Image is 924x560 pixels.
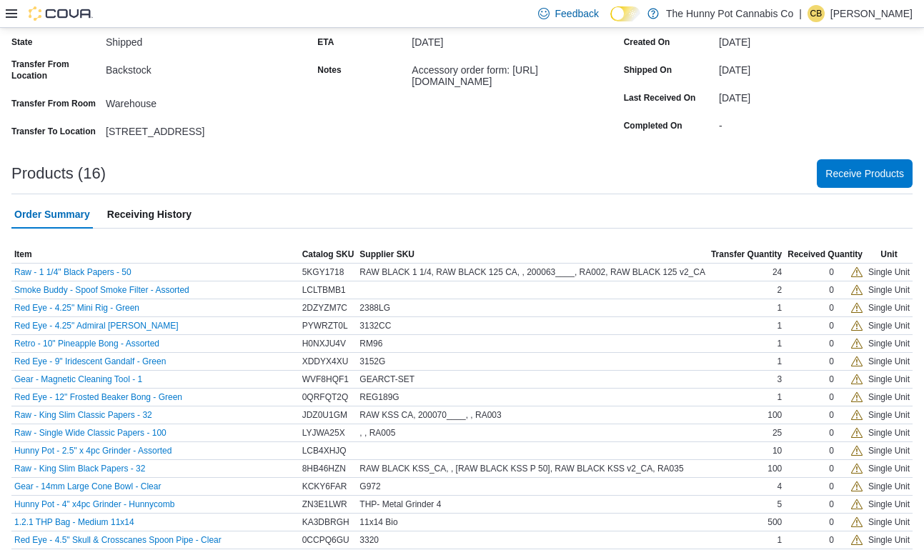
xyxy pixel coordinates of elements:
[106,31,297,48] div: Shipped
[829,266,834,278] div: 0
[865,514,913,531] div: Single Unit
[767,409,782,421] span: 100
[865,406,913,424] div: Single Unit
[359,266,705,278] span: RAW BLACK 1 1/4, RAW BLACK 125 CA, , 200063____, RA002, RAW BLACK 125 v2_CA
[829,409,834,421] div: 0
[719,59,913,76] div: [DATE]
[865,389,913,406] div: Single Unit
[865,281,913,299] div: Single Unit
[711,249,782,260] span: Transfer Quantity
[778,356,783,367] span: 1
[359,374,414,385] span: GEARCT-SET
[829,302,834,314] div: 0
[825,166,904,181] span: Receive Products
[14,339,159,349] button: Retro - 10" Pineapple Bong - Assorted
[829,481,834,492] div: 0
[829,320,834,331] div: 0
[359,409,501,421] span: RAW KSS CA, 200070____, , RA003
[829,499,834,510] div: 0
[829,427,834,439] div: 0
[865,460,913,477] div: Single Unit
[359,481,380,492] span: G972
[767,516,782,528] span: 500
[14,249,32,260] span: Item
[829,516,834,528] div: 0
[14,535,222,545] button: Red Eye - 4.5" Skull & Crosscanes Spoon Pipe - Clear
[14,303,139,313] button: Red Eye - 4.25" Mini Rig - Green
[880,249,897,260] span: Unit
[624,120,682,131] label: Completed On
[14,392,182,402] button: Red Eye - 12" Frosted Beaker Bong - Green
[317,64,341,76] label: Notes
[865,317,913,334] div: Single Unit
[14,428,167,438] button: Raw - Single Wide Classic Papers - 100
[14,499,174,509] button: Hunny Pot - 4" x4pc Grinder - Hunnycomb
[773,266,782,278] span: 24
[11,98,96,109] label: Transfer From Room
[719,114,913,131] div: -
[14,410,152,420] button: Raw - King Slim Classic Papers - 32
[302,302,347,314] span: 2DZYZM7C
[778,284,783,296] span: 2
[359,463,683,474] span: RAW BLACK KSS_CA, , [RAW BLACK KSS P 50], RAW BLACK KSS v2_CA, RA035
[359,427,395,439] span: , , RA005
[359,499,441,510] span: THP- Metal Grinder 4
[14,374,142,384] button: Gear - Magnetic Cleaning Tool - 1
[359,534,379,546] span: 3320
[14,285,189,295] button: Smoke Buddy - Spoof Smoke Filter - Assorted
[624,92,696,104] label: Last Received On
[302,284,346,296] span: LCLTBMB1
[302,534,349,546] span: 0CCPQ6GU
[865,496,913,513] div: Single Unit
[829,374,834,385] div: 0
[865,246,913,263] button: Unit
[719,31,913,48] div: [DATE]
[14,321,179,331] button: Red Eye - 4.25" Admiral [PERSON_NAME]
[106,120,297,137] div: [STREET_ADDRESS]
[666,5,793,22] p: The Hunny Pot Cannabis Co
[773,445,782,456] span: 10
[412,59,603,87] div: Accessory order form: [URL][DOMAIN_NAME]
[865,442,913,459] div: Single Unit
[778,391,783,403] span: 1
[829,284,834,296] div: 0
[357,246,708,263] button: Supplier SKU
[106,92,297,109] div: Warehouse
[302,409,347,421] span: JDZ0U1GM
[302,481,347,492] span: KCKY6FAR
[302,338,346,349] span: H0NXJU4V
[829,534,834,546] div: 0
[359,338,382,349] span: RM96
[610,6,640,21] input: Dark Mode
[14,267,131,277] button: Raw - 1 1/4" Black Papers - 50
[829,445,834,456] div: 0
[302,266,344,278] span: 5KGY1718
[785,246,865,263] button: Received Quantity
[317,36,334,48] label: ETA
[624,64,672,76] label: Shipped On
[808,5,825,22] div: Christina Brown
[829,463,834,474] div: 0
[359,320,391,331] span: 3132CC
[788,249,863,260] span: Received Quantity
[11,165,106,182] h3: Products (16)
[719,86,913,104] div: [DATE]
[302,463,346,474] span: 8HB46HZN
[778,302,783,314] span: 1
[11,126,96,137] label: Transfer To Location
[708,246,785,263] button: Transfer Quantity
[302,516,349,528] span: KA3DBRGH
[11,59,100,81] label: Transfer From Location
[106,59,297,76] div: Backstock
[865,531,913,549] div: Single Unit
[302,499,347,510] span: ZN3E1LWR
[778,320,783,331] span: 1
[359,302,390,314] span: 2388LG
[829,356,834,367] div: 0
[359,516,397,528] span: 11x14 Bio
[829,338,834,349] div: 0
[11,36,32,48] label: State
[14,356,166,366] button: Red Eye - 9" Iridescent Gandalf - Green
[302,427,345,439] span: LYJWA25X
[778,499,783,510] span: 5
